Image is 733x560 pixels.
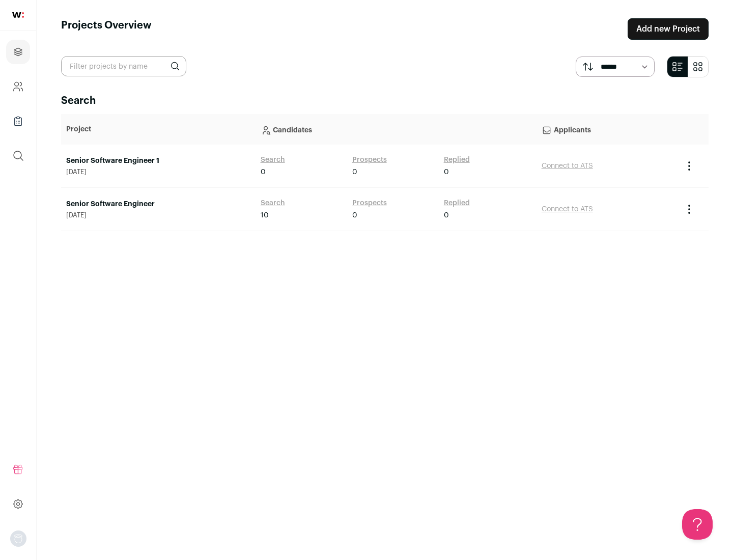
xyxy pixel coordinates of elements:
img: nopic.png [10,530,26,547]
a: Connect to ATS [542,162,593,170]
a: Projects [6,40,30,64]
span: 0 [444,210,449,220]
img: wellfound-shorthand-0d5821cbd27db2630d0214b213865d53afaa358527fdda9d0ea32b1df1b89c2c.svg [12,12,24,18]
span: 0 [352,167,357,177]
a: Senior Software Engineer [66,199,250,209]
a: Company Lists [6,109,30,133]
a: Connect to ATS [542,206,593,213]
button: Open dropdown [10,530,26,547]
h1: Projects Overview [61,18,152,40]
button: Project Actions [683,160,695,172]
span: 0 [261,167,266,177]
a: Prospects [352,198,387,208]
span: [DATE] [66,168,250,176]
button: Project Actions [683,203,695,215]
p: Applicants [542,119,673,139]
a: Add new Project [628,18,709,40]
span: 0 [352,210,357,220]
input: Filter projects by name [61,56,186,76]
h2: Search [61,94,709,108]
a: Senior Software Engineer 1 [66,156,250,166]
p: Project [66,124,250,134]
p: Candidates [261,119,531,139]
a: Search [261,155,285,165]
span: [DATE] [66,211,250,219]
span: 10 [261,210,269,220]
a: Search [261,198,285,208]
a: Prospects [352,155,387,165]
a: Replied [444,155,470,165]
iframe: Help Scout Beacon - Open [682,509,713,540]
span: 0 [444,167,449,177]
a: Company and ATS Settings [6,74,30,99]
a: Replied [444,198,470,208]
